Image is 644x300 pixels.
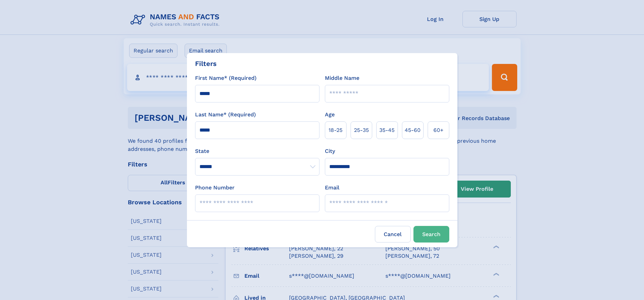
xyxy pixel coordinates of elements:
[195,184,235,192] label: Phone Number
[325,147,335,155] label: City
[195,59,217,69] div: Filters
[354,126,369,134] span: 25‑35
[195,111,256,119] label: Last Name* (Required)
[325,184,339,192] label: Email
[405,126,421,134] span: 45‑60
[325,74,359,82] label: Middle Name
[379,126,395,134] span: 35‑45
[195,74,257,82] label: First Name* (Required)
[413,226,449,243] button: Search
[433,126,444,134] span: 60+
[195,147,319,155] label: State
[329,126,342,134] span: 18‑25
[325,111,335,119] label: Age
[375,226,411,243] label: Cancel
